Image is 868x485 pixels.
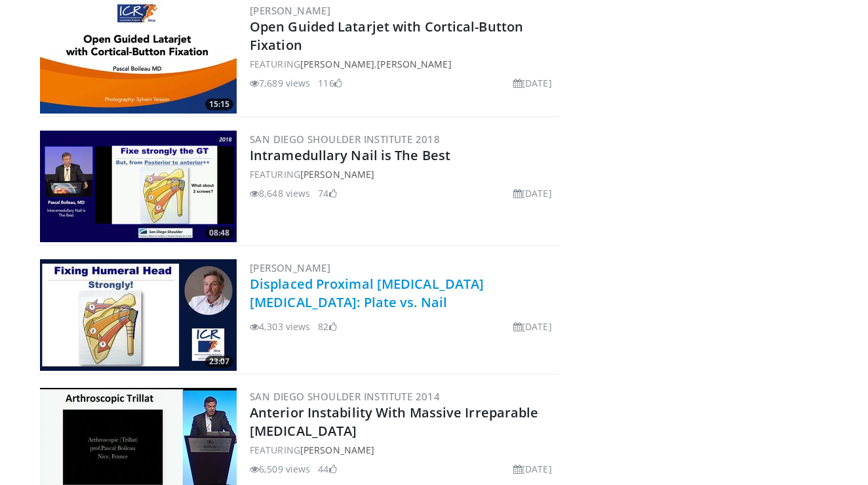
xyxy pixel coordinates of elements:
span: 08:48 [205,227,233,239]
a: San Diego Shoulder Institute 2014 [250,390,440,403]
div: FEATURING , [250,57,557,71]
li: 116 [318,76,342,90]
li: 7,689 views [250,76,310,90]
a: Open Guided Latarjet with Cortical-Button Fixation [250,18,523,54]
img: dbf1d091-9c9d-471a-84fc-3d2caae3a2cf.300x170_q85_crop-smart_upscale.jpg [40,259,237,371]
li: [DATE] [513,320,552,333]
a: [PERSON_NAME] [300,58,374,70]
a: [PERSON_NAME] [377,58,451,70]
li: [DATE] [513,186,552,200]
a: [PERSON_NAME] [300,168,374,180]
img: 88ed5bdc-a0c7-48b1-80c0-588cbe3a9ce5.300x170_q85_crop-smart_upscale.jpg [40,131,237,242]
li: [DATE] [513,76,552,90]
li: 8,648 views [250,186,310,200]
li: [DATE] [513,462,552,476]
li: 74 [318,186,336,200]
li: 6,509 views [250,462,310,476]
li: 4,303 views [250,320,310,333]
img: c7b19ec0-e532-4955-bc76-fe136b298f8b.jpg.300x170_q85_crop-smart_upscale.jpg [40,2,237,114]
a: [PERSON_NAME] [250,261,330,274]
a: 15:15 [40,2,237,114]
a: 08:48 [40,131,237,242]
span: 23:07 [205,356,233,368]
a: Intramedullary Nail is The Best [250,146,450,164]
a: 23:07 [40,259,237,371]
a: [PERSON_NAME] [300,444,374,456]
a: San Diego Shoulder Institute 2018 [250,133,440,146]
div: FEATURING [250,443,557,457]
div: FEATURING [250,167,557,181]
span: 15:15 [205,98,233,110]
a: Displaced Proximal [MEDICAL_DATA] [MEDICAL_DATA]: Plate vs. Nail [250,275,484,311]
a: Anterior Instability With Massive Irreparable [MEDICAL_DATA] [250,404,539,440]
li: 82 [318,320,336,333]
li: 44 [318,462,336,476]
a: [PERSON_NAME] [250,4,330,17]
